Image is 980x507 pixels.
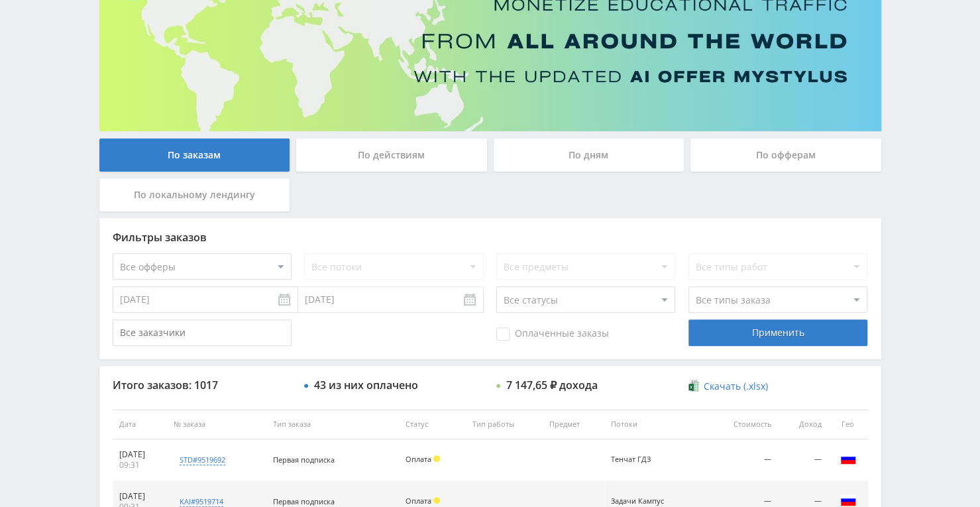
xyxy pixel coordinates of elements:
th: № заказа [167,410,266,439]
th: Тип работы [466,410,543,439]
div: kai#9519714 [180,496,223,507]
div: По офферам [690,139,881,172]
div: Тенчат ГДЗ [611,455,671,464]
td: — [778,439,828,481]
div: По действиям [296,139,487,172]
div: Фильтры заказов [113,231,868,243]
img: xlsx [688,379,700,392]
th: Статус [399,410,466,439]
div: [DATE] [119,449,161,460]
span: Первая подписка [273,455,335,465]
span: Оплата [406,454,431,464]
div: [DATE] [119,491,161,502]
th: Потоки [604,410,706,439]
th: Предмет [543,410,604,439]
th: Доход [778,410,828,439]
th: Тип заказа [266,410,399,439]
div: Применить [688,319,867,346]
span: Холд [433,455,440,462]
th: Дата [113,410,168,439]
th: Гео [828,410,868,439]
a: Скачать (.xlsx) [688,380,768,393]
div: 09:31 [119,460,161,471]
span: Первая подписка [273,496,335,506]
input: Все заказчики [113,319,292,346]
span: Оплаченные заказы [496,327,609,341]
td: — [706,439,778,481]
img: rus.png [840,451,856,467]
div: 7 147,65 ₽ дохода [506,379,598,391]
th: Стоимость [706,410,778,439]
span: Скачать (.xlsx) [704,381,768,392]
div: 43 из них оплачено [314,379,418,391]
span: Оплата [406,496,431,506]
div: Итого заказов: 1017 [113,379,292,391]
div: Задачи Кампус [611,497,671,506]
div: std#9519692 [180,455,225,465]
span: Холд [433,497,440,504]
div: По заказам [99,139,290,172]
div: По дням [494,139,684,172]
div: По локальному лендингу [99,178,290,211]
